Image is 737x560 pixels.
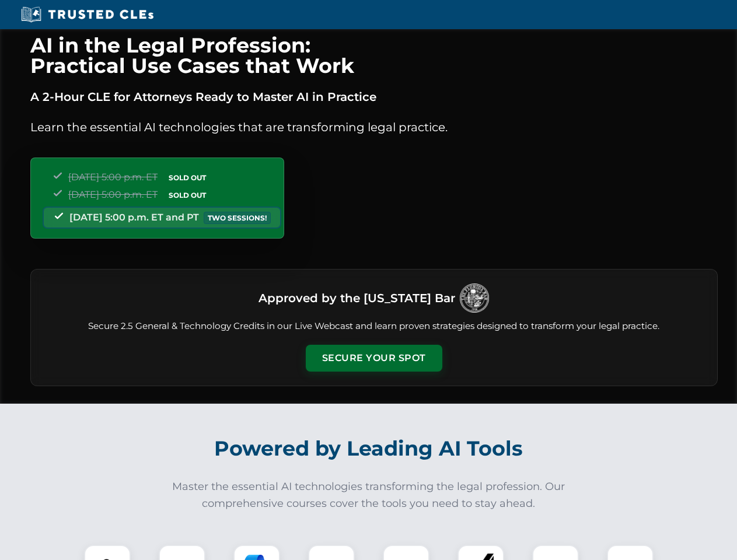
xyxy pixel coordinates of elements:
p: Learn the essential AI technologies that are transforming legal practice. [30,118,718,136]
p: A 2-Hour CLE for Attorneys Ready to Master AI in Practice [30,87,718,106]
h1: AI in the Legal Profession: Practical Use Cases that Work [30,35,718,76]
h2: Powered by Leading AI Tools [46,428,692,469]
span: [DATE] 5:00 p.m. ET [68,189,158,200]
p: Master the essential AI technologies transforming the legal profession. Our comprehensive courses... [165,478,573,512]
img: Trusted CLEs [18,6,157,23]
span: SOLD OUT [165,171,210,184]
span: [DATE] 5:00 p.m. ET [68,171,158,183]
span: SOLD OUT [165,189,210,201]
img: Logo [460,283,489,313]
button: Secure Your Spot [306,345,442,372]
p: Secure 2.5 General & Technology Credits in our Live Webcast and learn proven strategies designed ... [45,320,703,333]
h3: Approved by the [US_STATE] Bar [259,288,455,309]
